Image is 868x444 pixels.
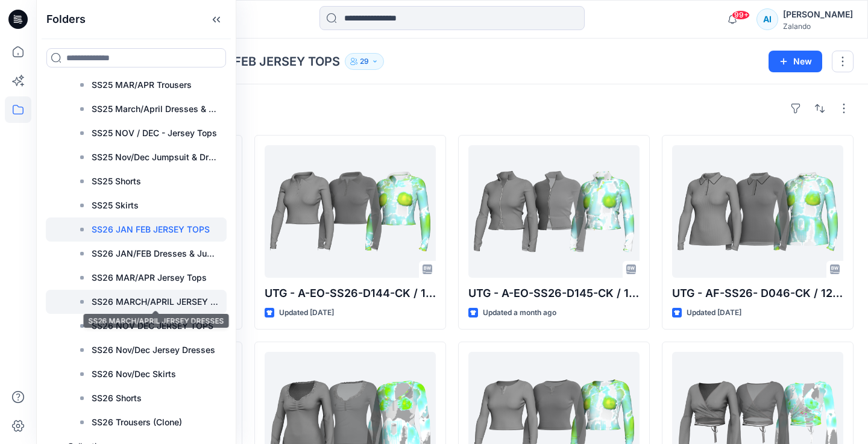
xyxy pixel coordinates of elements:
p: SS26 JAN/FEB Dresses & Jumpsuits [92,246,219,261]
p: SS26 Nov/Dec Jersey Dresses [92,343,215,357]
p: SS26 JAN FEB JERSEY TOPS [92,222,210,237]
p: SS25 Skirts [92,198,139,213]
div: AI [756,8,778,30]
p: SS26 Trousers (Clone) [92,415,182,430]
p: SS26 MAR/APR Jersey Tops [92,270,207,285]
p: Updated [DATE] [687,307,741,319]
a: UTG - AF-SS26- D046-CK / 120184 [672,145,843,278]
a: UTG - A-EO-SS26-D144-CK / 120370 [265,145,436,278]
p: SS26 Nov/Dec Skirts [92,367,176,381]
span: 99+ [732,10,750,20]
button: New [769,51,822,72]
p: Updated [DATE] [279,307,334,319]
p: UTG - A-EO-SS26-D145-CK / 120371 [468,285,640,302]
p: SS26 JAN FEB JERSEY TOPS [172,53,340,70]
p: UTG - AF-SS26- D046-CK / 120184 [672,285,843,302]
div: [PERSON_NAME] [783,7,853,22]
p: SS26 MARCH/APRIL JERSEY DRESSES [92,295,219,309]
p: UTG - A-EO-SS26-D144-CK / 120370 [265,285,436,302]
p: SS25 Shorts [92,174,141,189]
a: UTG - A-EO-SS26-D145-CK / 120371 [468,145,640,278]
p: SS25 March/April Dresses & Jumpsuit [92,102,219,116]
p: SS25 NOV / DEC - Jersey Tops [92,126,217,140]
p: SS26 NOV DEC JERSEY TOPS [92,319,213,333]
p: Updated a month ago [483,307,556,319]
div: Zalando [783,22,853,31]
p: SS25 MAR/APR Trousers [92,78,192,92]
button: 29 [345,53,384,70]
p: SS26 Shorts [92,391,142,405]
p: SS25 Nov/Dec Jumpsuit & Dresses [92,150,219,164]
p: 29 [360,55,369,68]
